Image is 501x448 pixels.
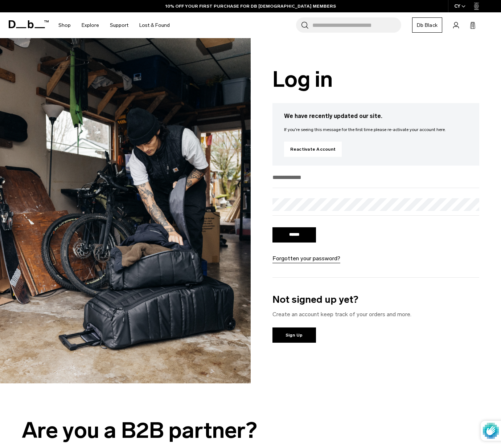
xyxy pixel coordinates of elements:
div: Are you a B2B partner? [22,418,348,443]
a: Db Black [412,17,442,33]
h3: We have recently updated our site. [284,112,468,121]
img: Protected by hCaptcha [483,421,499,441]
a: Explore [82,12,99,38]
h1: Log in [272,67,480,91]
p: If you're seeing this message for the first time please re-activate your account here. [284,126,468,133]
a: Forgotten your password? [272,254,340,263]
a: Lost & Found [139,12,170,38]
nav: Main Navigation [53,12,175,38]
p: Create an account keep track of your orders and more. [272,310,480,319]
a: Support [110,12,128,38]
h3: Not signed up yet? [272,292,480,307]
a: 10% OFF YOUR FIRST PURCHASE FOR DB [DEMOGRAPHIC_DATA] MEMBERS [165,3,336,9]
a: Sign Up [272,327,316,343]
a: Shop [58,12,71,38]
a: Reactivate Account [284,142,342,157]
